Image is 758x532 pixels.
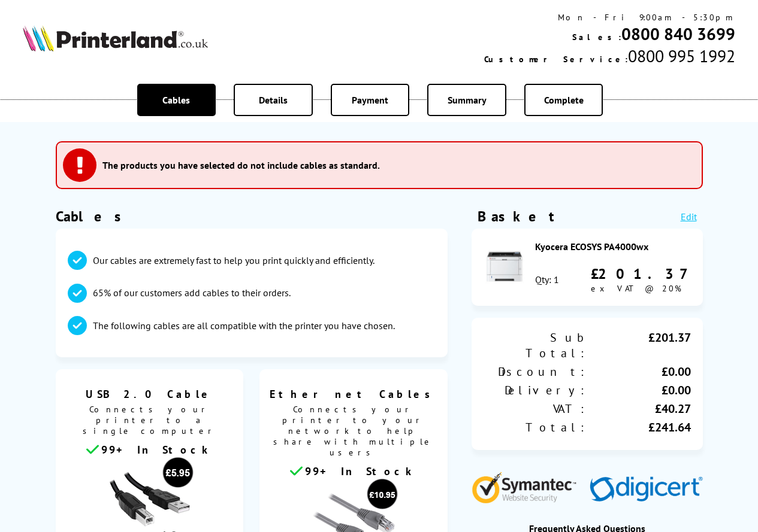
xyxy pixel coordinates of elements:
[587,401,691,417] div: £40.27
[535,241,691,253] div: Kyocera ECOSYS PA4000wx
[56,207,448,226] h1: Cables
[93,319,395,332] p: The following cables are all compatible with the printer you have chosen.
[628,45,735,67] span: 0800 995 1992
[93,254,375,267] p: Our cables are extremely fast to help you print quickly and efficiently.
[352,94,388,106] span: Payment
[472,469,585,503] img: Symantec Website Security
[587,382,691,398] div: £0.00
[590,476,703,503] img: Digicert
[259,94,288,106] span: Details
[265,401,442,464] span: Connects your printer to your network to help share with multiple users
[544,94,584,106] span: Complete
[305,464,416,478] span: 99+ In Stock
[484,330,587,361] div: Sub Total:
[535,273,559,285] div: Qty: 1
[62,401,238,442] span: Connects your printer to a single computer
[162,94,190,106] span: Cables
[587,364,691,379] div: £0.00
[591,265,691,283] div: £201.37
[484,12,735,23] div: Mon - Fri 9:00am - 5:30pm
[591,283,681,294] span: ex VAT @ 20%
[681,211,697,223] a: Edit
[484,364,587,379] div: Discount:
[101,443,213,457] span: 99+ In Stock
[102,159,380,171] h3: The products you have selected do not include cables as standard.
[587,419,691,435] div: £241.64
[484,245,526,287] img: Kyocera ECOSYS PA4000wx
[93,286,291,299] p: 65% of our customers add cables to their orders.
[484,382,587,398] div: Delivery:
[268,387,439,401] span: Ethernet Cables
[484,419,587,435] div: Total:
[65,387,235,401] span: USB 2.0 Cable
[484,401,587,417] div: VAT:
[23,25,208,51] img: Printerland Logo
[587,330,691,361] div: £201.37
[484,54,628,65] span: Customer Service:
[572,32,621,42] span: Sales:
[448,94,487,106] span: Summary
[478,207,555,226] div: Basket
[621,23,735,45] a: 0800 840 3699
